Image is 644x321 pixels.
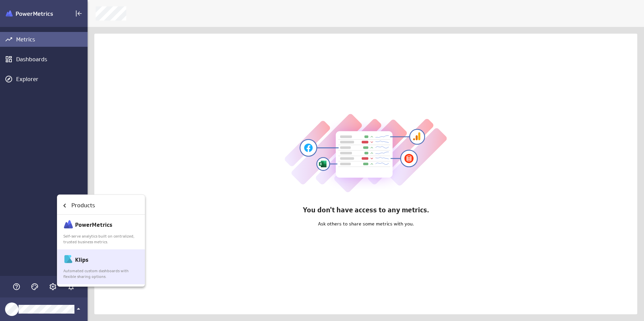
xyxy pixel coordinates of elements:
p: PowerMetrics [75,221,112,229]
img: power-metrics.svg [63,219,73,229]
div: Klips [63,254,139,279]
p: Automated custom dashboards with flexible sharing options. [63,268,139,280]
div: PowerMetrics [63,219,139,245]
img: klips.svg [63,254,73,264]
p: Products [71,201,95,210]
p: Self-serve analytics built on centralized, trusted business metrics. [63,234,139,245]
p: Klips [75,256,88,264]
div: PowerMetrics [57,215,145,249]
div: Klips [57,249,145,284]
div: Products [57,197,145,215]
